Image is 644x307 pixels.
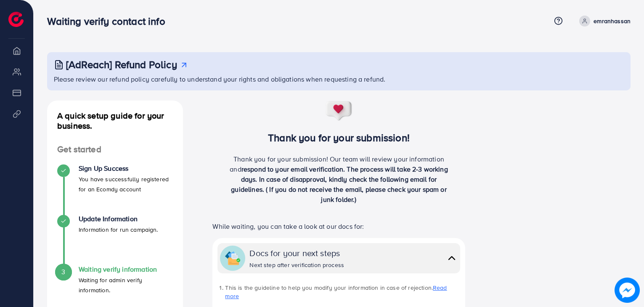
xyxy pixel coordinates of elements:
img: collapse [446,252,458,264]
p: Thank you for your submission! Our team will review your information and [227,154,451,204]
img: success [325,101,353,122]
span: respond to your email verification. The process will take 2-3 working days. In case of disapprova... [231,164,448,204]
h3: Waiting verify contact info [47,15,172,27]
p: emranhassan [594,16,631,26]
h4: Get started [47,144,183,155]
p: You have successfully registered for an Ecomdy account [79,174,173,194]
div: Next step after verification process [249,261,344,269]
li: Sign Up Success [47,164,183,215]
a: Read more [225,283,447,300]
h3: Thank you for your submission! [199,132,479,144]
p: Waiting for admin verify information. [79,275,173,295]
li: Update Information [47,215,183,265]
h4: A quick setup guide for your business. [47,111,183,131]
img: collapse [225,251,240,266]
img: image [616,279,638,301]
h3: [AdReach] Refund Policy [66,58,177,71]
p: Information for run campaign. [79,225,158,235]
h4: Sign Up Success [79,164,173,172]
a: emranhassan [576,16,631,26]
img: logo [8,12,24,27]
p: Please review our refund policy carefully to understand your rights and obligations when requesti... [54,74,625,84]
p: While waiting, you can take a look at our docs for: [212,221,465,231]
h4: Waiting verify information [79,265,173,273]
h4: Update Information [79,215,158,223]
div: Docs for your next steps [249,247,344,259]
span: 3 [61,267,65,277]
li: This is the guideline to help you modify your information in case of rejection. [225,283,460,301]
